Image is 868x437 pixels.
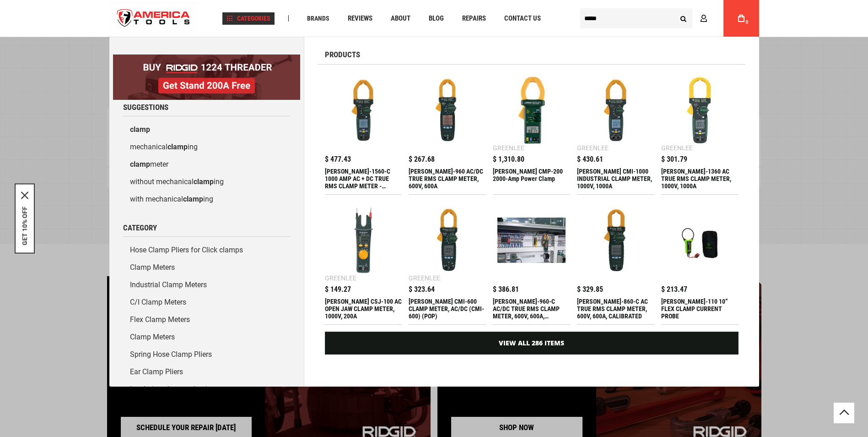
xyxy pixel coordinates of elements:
[303,12,334,25] a: Brands
[325,298,402,320] div: GREENLEE CSJ-100 AC OPEN JAW CLAMP METER, 1000V, 200A
[123,138,290,156] a: mechanicalclamping
[387,12,415,25] a: About
[493,298,570,320] div: GREENLEE CM-960-C AC/DC TRUE RMS CLAMP METER, 600V, 600A, CALIBRATED
[113,55,300,61] a: BOGO: Buy RIDGID® 1224 Threader, Get Stand 200A Free!
[409,202,486,324] a: GREENLEE CMI-600 CLAMP METER, AC/DC (CMI-600) (POP) Greenlee $ 323.64 [PERSON_NAME] CMI-600 CLAMP...
[577,156,603,163] span: $ 430.61
[497,76,566,144] img: Greenlee CMP-200 2000-Amp Power Clamp
[123,259,290,276] a: Clamp Meters
[500,12,545,25] a: Contact Us
[123,121,290,138] a: clamp
[226,15,270,22] span: Categories
[123,224,157,232] span: Category
[21,192,28,199] button: Close
[123,294,290,311] a: C/I Clamp Meters
[123,311,290,328] a: Flex Clamp Meters
[462,15,486,22] span: Repairs
[325,71,402,194] a: GREENLEE CM-1560-C 1000 AMP AC + DC TRUE RMS CLAMP METER - CALIBRATED $ 477.43 [PERSON_NAME]-1560...
[409,71,486,194] a: GREENLEE CM-960 AC/DC TRUE RMS CLAMP METER, 600V, 600A $ 267.68 [PERSON_NAME]-960 AC/DC TRUE RMS ...
[123,156,290,173] a: clampmeter
[183,195,203,203] b: clamp
[329,206,398,274] img: GREENLEE CSJ-100 AC OPEN JAW CLAMP METER, 1000V, 200A
[123,381,290,398] a: Insulating clamps plastic
[123,191,290,208] a: with mechanicalclamping
[661,168,739,190] div: GREENLEE CM-1360 AC TRUE RMS CLAMP METER, 1000V, 1000A
[329,76,398,144] img: GREENLEE CM-1560-C 1000 AMP AC + DC TRUE RMS CLAMP METER - CALIBRATED
[746,20,749,25] span: 0
[497,206,566,274] img: GREENLEE CM-960-C AC/DC TRUE RMS CLAMP METER, 600V, 600A, CALIBRATED
[167,142,188,151] b: clamp
[123,328,290,346] a: Clamp Meters
[325,275,356,281] div: Greenlee
[113,55,300,100] img: BOGO: Buy RIDGID® 1224 Threader, Get Stand 200A Free!
[661,71,739,194] a: GREENLEE CM-1360 AC TRUE RMS CLAMP METER, 1000V, 1000A Greenlee $ 301.79 [PERSON_NAME]-1360 AC TR...
[413,206,481,274] img: GREENLEE CMI-600 CLAMP METER, AC/DC (CMI-600) (POP)
[577,202,654,324] a: GREENLEE CM-860-C AC TRUE RMS CLAMP METER, 600V, 600A, CALIBRATED $ 329.85 [PERSON_NAME]-860-C AC...
[348,15,372,22] span: Reviews
[577,145,609,151] div: Greenlee
[123,104,168,111] span: Suggestions
[661,286,687,293] span: $ 213.47
[130,160,150,169] b: clamp
[425,12,448,25] a: Blog
[661,202,739,324] a: GREENLEE FC-110 10” FLEX CLAMP CURRENT PROBE $ 213.47 [PERSON_NAME]-110 10” FLEX CLAMP CURRENT PROBE
[577,168,654,190] div: GREENLEE CMI-1000 INDUSTRIAL CLAMP METER, 1000V, 1000A
[493,71,570,194] a: Greenlee CMP-200 2000-Amp Power Clamp Greenlee $ 1,310.80 [PERSON_NAME] CMP-200 2000-Amp Power Clamp
[325,51,360,59] span: Products
[577,286,603,293] span: $ 329.85
[109,1,198,36] a: store logo
[325,202,402,324] a: GREENLEE CSJ-100 AC OPEN JAW CLAMP METER, 1000V, 200A Greenlee $ 149.27 [PERSON_NAME] CSJ-100 AC ...
[123,363,290,381] a: Ear Clamp Pliers
[325,156,351,163] span: $ 477.43
[582,76,650,144] img: GREENLEE CMI-1000 INDUSTRIAL CLAMP METER, 1000V, 1000A
[130,125,150,134] b: clamp
[577,298,654,320] div: GREENLEE CM-860-C AC TRUE RMS CLAMP METER, 600V, 600A, CALIBRATED
[123,346,290,363] a: Spring Hose Clamp Pliers
[325,168,402,190] div: GREENLEE CM-1560-C 1000 AMP AC + DC TRUE RMS CLAMP METER - CALIBRATED
[504,15,541,22] span: Contact Us
[222,12,275,25] a: Categories
[325,286,351,293] span: $ 149.27
[493,168,570,190] div: Greenlee CMP-200 2000-Amp Power Clamp
[661,298,739,320] div: GREENLEE FC-110 10” FLEX CLAMP CURRENT PROBE
[344,12,377,25] a: Reviews
[409,298,486,320] div: GREENLEE CMI-600 CLAMP METER, AC/DC (CMI-600) (POP)
[458,12,490,25] a: Repairs
[666,206,734,274] img: GREENLEE FC-110 10” FLEX CLAMP CURRENT PROBE
[675,10,692,27] button: Search
[577,71,654,194] a: GREENLEE CMI-1000 INDUSTRIAL CLAMP METER, 1000V, 1000A Greenlee $ 430.61 [PERSON_NAME] CMI-1000 I...
[194,177,214,186] b: clamp
[409,156,435,163] span: $ 267.68
[493,286,519,293] span: $ 386.81
[21,207,28,246] button: GET 10% OFF
[307,15,329,22] span: Brands
[109,1,198,36] img: America Tools
[123,276,290,294] a: Industrial Clamp Meters
[493,202,570,324] a: GREENLEE CM-960-C AC/DC TRUE RMS CLAMP METER, 600V, 600A, CALIBRATED $ 386.81 [PERSON_NAME]-960-C...
[661,156,687,163] span: $ 301.79
[123,241,290,259] a: Hose Clamp Pliers for Click clamps
[21,192,28,199] svg: close icon
[409,286,435,293] span: $ 323.64
[493,156,524,163] span: $ 1,310.80
[661,145,693,151] div: Greenlee
[409,168,486,190] div: GREENLEE CM-960 AC/DC TRUE RMS CLAMP METER, 600V, 600A
[413,76,481,144] img: GREENLEE CM-960 AC/DC TRUE RMS CLAMP METER, 600V, 600A
[582,206,650,274] img: GREENLEE CM-860-C AC TRUE RMS CLAMP METER, 600V, 600A, CALIBRATED
[123,173,290,191] a: without mechanicalclamping
[391,15,410,22] span: About
[409,275,440,281] div: Greenlee
[493,145,524,151] div: Greenlee
[325,332,739,355] a: View All 286 Items
[429,15,444,22] span: Blog
[666,76,734,144] img: GREENLEE CM-1360 AC TRUE RMS CLAMP METER, 1000V, 1000A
